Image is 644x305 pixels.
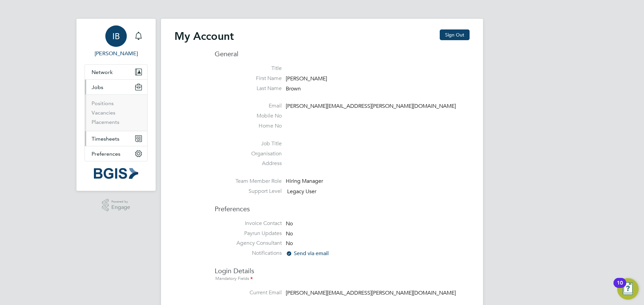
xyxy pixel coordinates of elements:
label: Notifications [215,250,282,257]
button: Jobs [85,80,147,94]
label: Support Level [215,188,282,195]
span: No [286,230,293,237]
span: Jobs [92,84,103,90]
a: Placements [92,119,119,125]
span: [PERSON_NAME] [286,75,327,82]
span: Powered by [111,199,130,205]
span: Engage [111,205,130,210]
span: Send via email [286,250,329,257]
label: Address [215,160,282,167]
span: Ian Brown [85,50,148,58]
label: Job Title [215,140,282,147]
button: Sign Out [440,29,470,40]
label: Payrun Updates [215,230,282,237]
label: Team Member Role [215,178,282,185]
a: Go to home page [85,168,148,179]
div: Jobs [85,94,147,131]
button: Open Resource Center, 10 new notifications [617,278,639,300]
label: Agency Consultant [215,240,282,247]
label: Mobile No [215,112,282,120]
button: Timesheets [85,131,147,146]
img: bgis-logo-retina.png [94,168,138,179]
nav: Main navigation [76,19,156,191]
label: Invoice Contact [215,220,282,227]
span: Brown [286,85,301,92]
a: Powered byEngage [102,199,130,212]
div: 10 [617,283,623,292]
label: Title [215,65,282,72]
span: Network [92,69,113,75]
a: Positions [92,100,114,106]
h3: Preferences [215,198,470,213]
h3: General [215,50,470,58]
label: Home No [215,123,282,130]
div: Hiring Manager [286,178,350,185]
label: Email [215,102,282,109]
span: [PERSON_NAME][EMAIL_ADDRESS][PERSON_NAME][DOMAIN_NAME] [286,290,456,296]
a: IB[PERSON_NAME] [85,25,148,58]
span: [PERSON_NAME][EMAIL_ADDRESS][PERSON_NAME][DOMAIN_NAME] [286,103,456,110]
span: Timesheets [92,136,119,142]
label: Last Name [215,85,282,92]
label: Current Email [215,289,282,296]
button: Network [85,65,147,79]
h3: Login Details [215,260,470,283]
span: Legacy User [287,188,316,195]
h2: My Account [174,29,234,43]
span: No [286,240,293,247]
span: Preferences [92,151,120,157]
span: IB [112,32,120,41]
div: Mandatory Fields [215,275,470,283]
label: Organisation [215,150,282,157]
button: Preferences [85,146,147,161]
label: First Name [215,75,282,82]
span: No [286,220,293,227]
a: Vacancies [92,109,115,116]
